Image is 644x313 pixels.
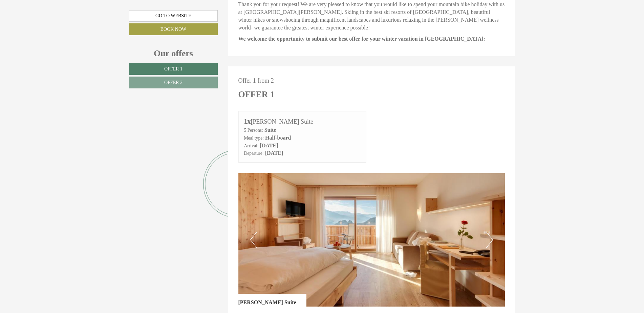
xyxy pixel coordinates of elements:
[244,117,361,126] div: [PERSON_NAME] Suite
[129,47,218,60] div: Our offers
[238,88,275,101] div: Offer 1
[129,10,218,22] a: Go to website
[244,135,264,141] small: Meal type:
[238,77,274,84] span: Offer 1 from 2
[260,143,278,148] b: [DATE]
[265,150,283,156] b: [DATE]
[486,231,493,248] button: Next
[238,1,505,32] p: Thank you for your request! We are very pleased to know that you would like to spend your mountai...
[244,143,259,148] small: Arrival:
[244,128,263,133] small: 5 Persons:
[129,23,218,35] a: Book now
[264,127,276,133] b: Suite
[244,151,264,156] small: Departure:
[250,231,257,248] button: Previous
[244,118,251,125] b: 1x
[164,66,183,71] span: Offer 1
[238,173,505,307] img: image
[238,36,485,42] strong: We welcome the opportunity to submit our best offer for your winter vacation in [GEOGRAPHIC_DATA]:
[164,80,183,85] span: Offer 2
[265,135,291,141] b: Half-board
[238,294,306,307] div: [PERSON_NAME] Suite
